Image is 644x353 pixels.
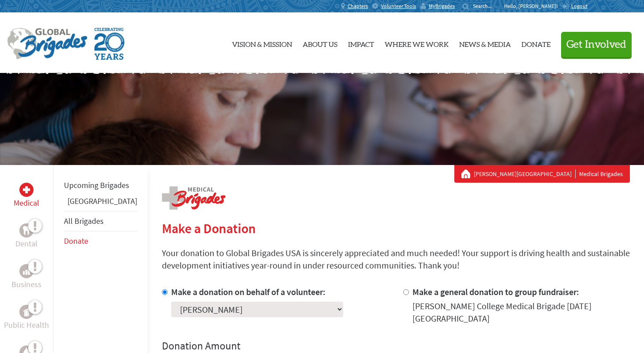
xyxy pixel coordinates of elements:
p: Public Health [4,319,49,331]
li: All Brigades [64,211,137,231]
img: Global Brigades Logo [7,28,87,60]
div: Dental [19,223,34,238]
img: Dental [23,226,30,234]
a: DentalDental [15,223,37,250]
a: Vision & Mission [232,20,292,66]
img: Medical [23,186,30,193]
p: Business [11,278,41,291]
a: [GEOGRAPHIC_DATA] [67,196,137,206]
p: Dental [15,238,37,250]
div: Medical [19,183,34,197]
span: Volunteer Tools [381,3,416,10]
label: Make a general donation to group fundraiser: [412,286,579,297]
div: Public Health [19,305,34,319]
div: Medical Brigades [461,169,623,178]
img: Global Brigades Celebrating 20 Years [94,28,124,60]
button: Get Involved [561,32,632,57]
a: Logout [562,3,588,10]
li: Donate [64,231,137,251]
img: Public Health [23,307,30,316]
a: Where We Work [385,20,449,66]
p: Hello, [PERSON_NAME]! [504,3,562,10]
a: About Us [303,20,337,66]
li: Panama [64,195,137,211]
p: Medical [14,197,39,209]
h4: Donation Amount [162,339,630,353]
a: MedicalMedical [14,183,39,209]
a: All Brigades [64,216,104,226]
span: Get Involved [566,39,626,50]
div: Business [19,264,34,278]
span: Logout [571,3,588,9]
h2: Make a Donation [162,220,630,236]
a: Public HealthPublic Health [4,305,49,331]
a: Donate [521,20,550,66]
a: News & Media [459,20,511,66]
span: Chapters [348,3,368,10]
li: Upcoming Brigades [64,176,137,195]
a: BusinessBusiness [11,264,41,291]
div: [PERSON_NAME] College Medical Brigade [DATE] [GEOGRAPHIC_DATA] [412,300,630,325]
span: MyBrigades [429,3,455,10]
label: Make a donation on behalf of a volunteer: [171,286,326,297]
img: logo-medical.png [162,186,225,210]
a: [PERSON_NAME][GEOGRAPHIC_DATA] [474,169,576,178]
a: Impact [348,20,374,66]
input: Search... [473,3,498,9]
a: Upcoming Brigades [64,180,129,190]
img: Business [23,268,30,275]
p: Your donation to Global Brigades USA is sincerely appreciated and much needed! Your support is dr... [162,247,630,272]
a: Donate [64,236,88,246]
